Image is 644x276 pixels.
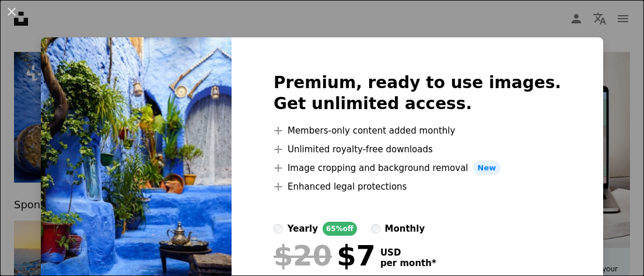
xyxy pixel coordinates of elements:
[473,161,501,175] span: New
[274,124,561,138] li: Members-only content added monthly
[323,222,357,236] div: 65% off
[274,72,561,114] h2: Premium, ready to use images. Get unlimited access.
[288,222,318,236] div: yearly
[274,180,561,194] li: Enhanced legal protections
[274,240,376,271] div: $7
[380,247,436,258] span: USD
[274,224,283,233] input: yearly65%off
[385,222,425,236] div: monthly
[274,142,561,156] li: Unlimited royalty-free downloads
[274,240,332,271] span: $20
[371,224,380,233] input: monthly
[380,258,436,268] span: per month *
[274,161,561,175] li: Image cropping and background removal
